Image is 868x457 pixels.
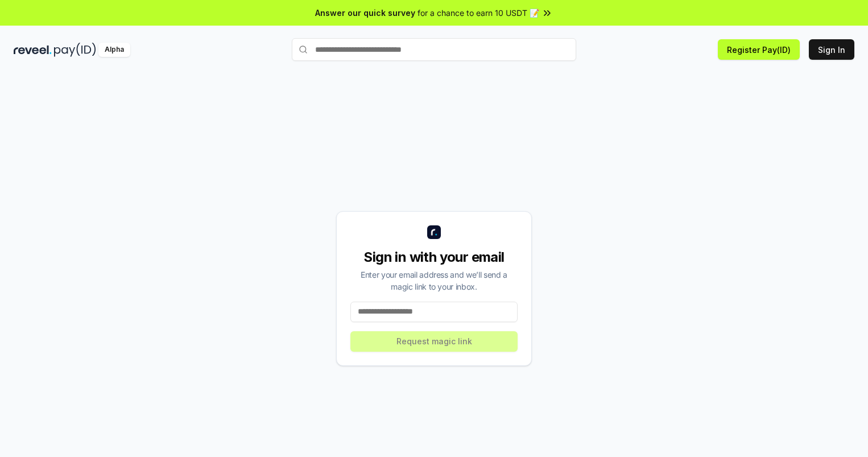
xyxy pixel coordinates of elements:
img: reveel_dark [14,43,52,57]
div: Enter your email address and we’ll send a magic link to your inbox. [350,269,518,293]
img: logo_small [427,225,441,239]
button: Sign In [809,39,854,60]
button: Register Pay(ID) [718,39,800,60]
img: pay_id [54,43,96,57]
span: Answer our quick survey [315,7,415,19]
div: Sign in with your email [350,248,518,266]
div: Alpha [98,43,130,57]
span: for a chance to earn 10 USDT 📝 [418,7,539,19]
